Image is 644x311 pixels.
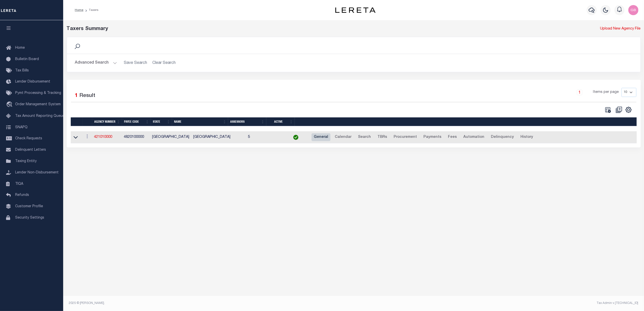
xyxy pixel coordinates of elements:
th: Assessors: activate to sort column ascending [228,117,266,126]
span: Tax Bills [15,69,29,72]
a: Automation [461,133,487,141]
span: TIQA [15,182,23,186]
i: travel_explore [6,101,14,108]
a: Payments [421,133,444,141]
th: Active: activate to sort column ascending [266,117,295,126]
span: Tax Amount Reporting Queue [15,114,64,118]
img: check-icon-green.svg [293,135,298,140]
span: Lender Non-Disbursement [15,171,59,174]
a: Delinquency [489,133,516,141]
span: Customer Profile [15,205,43,208]
label: Result [80,92,96,100]
button: Advanced Search [75,58,117,68]
a: Upload New Agency File [600,26,641,32]
th: Agency Number: activate to sort column ascending [92,117,122,126]
span: Taxing Entity [15,160,37,163]
a: 1 [577,90,582,95]
img: logo-dark.svg [335,7,376,13]
div: Taxers Summary [67,25,495,33]
a: TBRs [375,133,389,141]
span: Items per page [593,90,619,95]
a: Procurement [391,133,419,141]
th: Name: activate to sort column ascending [172,117,228,126]
span: Refunds [15,193,29,197]
a: Calendar [332,133,354,141]
span: Order Management System [15,103,61,106]
a: Fees [446,133,459,141]
a: 421010000 [94,135,112,139]
td: 5 [246,131,282,144]
span: Home [15,46,25,50]
th: Payee Code: activate to sort column ascending [122,117,151,126]
td: [GEOGRAPHIC_DATA] [192,131,246,144]
img: svg+xml;base64,PHN2ZyB4bWxucz0iaHR0cDovL3d3dy53My5vcmcvMjAwMC9zdmciIHBvaW50ZXItZXZlbnRzPSJub25lIi... [628,5,638,15]
a: History [518,133,535,141]
li: Taxers [83,8,99,12]
span: Pymt Processing & Tracking [15,91,61,95]
span: Check Requests [15,137,42,140]
td: 4820100000 [122,131,150,144]
span: Bulletin Board [15,58,39,61]
a: General [312,133,330,141]
span: SNAPQ [15,125,28,129]
span: Delinquent Letters [15,148,46,152]
td: [GEOGRAPHIC_DATA] [150,131,192,144]
th: State: activate to sort column ascending [151,117,172,126]
span: Security Settings [15,216,44,220]
span: Lender Disbursement [15,80,50,84]
span: 1 [75,93,78,98]
a: Home [75,9,83,12]
a: Search [356,133,373,141]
